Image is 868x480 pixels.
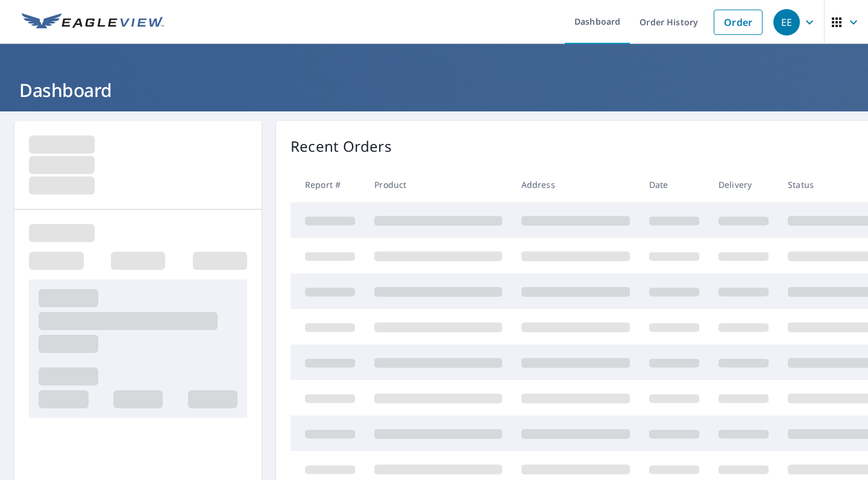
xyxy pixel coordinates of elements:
th: Address [512,167,640,202]
th: Product [365,167,512,202]
img: EV Logo [22,13,164,31]
a: Order [714,10,763,35]
th: Report # [291,167,365,202]
th: Date [640,167,709,202]
div: EE [773,9,800,36]
h1: Dashboard [14,78,854,102]
th: Delivery [709,167,778,202]
p: Recent Orders [291,136,392,157]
